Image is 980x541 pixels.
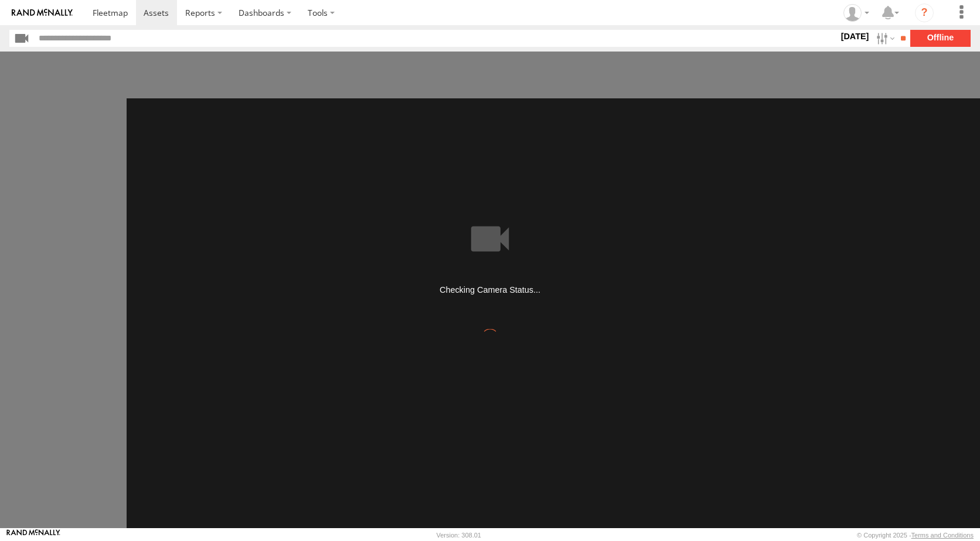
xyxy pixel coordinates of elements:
[839,4,873,22] div: MANUEL HERNANDEZ
[6,529,60,541] a: Visit our Website
[838,30,871,43] label: [DATE]
[872,30,897,47] label: Search Filter Options
[911,532,974,539] a: Terms and Conditions
[915,4,934,22] i: ?
[857,532,974,539] div: © Copyright 2025 -
[12,9,73,17] img: rand-logo.svg
[437,532,481,539] div: Version: 308.01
